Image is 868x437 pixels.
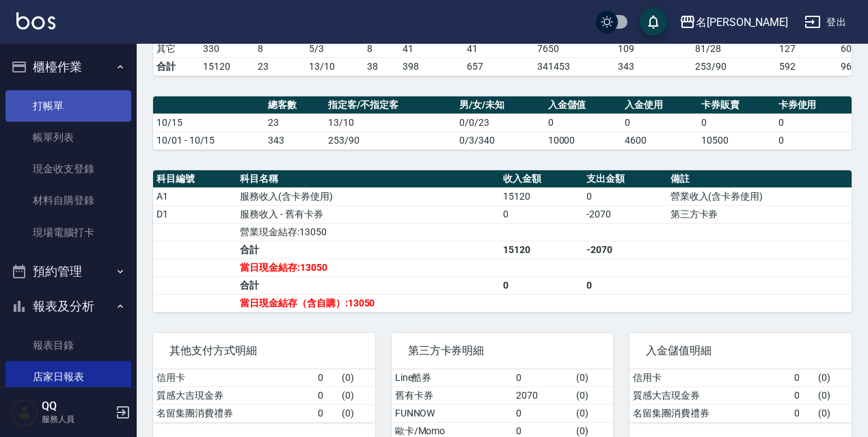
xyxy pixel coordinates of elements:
td: 當日現金結存（含自購）:13050 [236,294,500,312]
h5: QQ [42,399,111,413]
th: 卡券使用 [775,96,852,114]
td: A1 [153,187,236,205]
th: 備註 [667,170,852,188]
td: 0/0/23 [456,114,544,131]
td: 0 [314,369,338,387]
button: 登出 [799,10,852,35]
td: 7650 [534,40,614,57]
td: 8 [364,40,399,57]
th: 科目名稱 [236,170,500,188]
span: 第三方卡券明細 [408,344,597,358]
td: 41 [463,40,534,57]
td: 0 [500,276,583,294]
td: ( 0 ) [815,404,852,422]
td: 當日現金結存:13050 [236,259,500,276]
td: 0 [500,205,583,223]
img: Logo [16,12,55,29]
th: 支出金額 [583,170,666,188]
td: 4600 [621,131,698,149]
td: 23 [265,114,325,131]
td: 0 [314,404,338,422]
td: 信用卡 [153,369,314,387]
button: 櫃檯作業 [5,49,131,85]
table: a dense table [153,96,852,150]
table: a dense table [629,369,852,423]
td: 0 [791,386,815,404]
td: ( 0 ) [815,386,852,404]
td: 信用卡 [629,369,791,387]
td: ( 0 ) [573,369,613,387]
p: 服務人員 [42,413,111,425]
td: -2070 [583,205,666,223]
td: 營業現金結存:13050 [236,223,500,241]
td: -2070 [583,241,666,259]
a: 報表目錄 [5,330,131,361]
td: 253/90 [692,57,776,75]
td: 0/3/340 [456,131,544,149]
th: 收入金額 [500,170,583,188]
td: 13/10 [325,114,456,131]
td: 0 [583,276,666,294]
td: 10/15 [153,114,265,131]
button: 報表及分析 [5,289,131,324]
a: 店家日報表 [5,361,131,393]
td: 109 [614,40,692,57]
span: 入金儲值明細 [646,344,835,358]
td: 0 [314,386,338,404]
td: 10500 [698,131,774,149]
td: 398 [399,57,463,75]
td: 657 [463,57,534,75]
td: Line酷券 [392,369,513,387]
td: 343 [614,57,692,75]
td: 15120 [500,187,583,205]
td: 23 [254,57,306,75]
td: 341453 [534,57,614,75]
td: D1 [153,205,236,223]
a: 打帳單 [5,90,131,122]
td: 0 [621,114,698,131]
th: 指定客/不指定客 [325,96,456,114]
img: Person [11,399,38,426]
div: 名[PERSON_NAME] [696,14,788,31]
td: 舊有卡券 [392,386,513,404]
td: 5 / 3 [306,40,364,57]
th: 科目編號 [153,170,236,188]
td: 10/01 - 10/15 [153,131,265,149]
a: 帳單列表 [5,122,131,153]
td: 38 [364,57,399,75]
th: 卡券販賣 [698,96,774,114]
td: 合計 [153,57,200,75]
td: 服務收入 - 舊有卡券 [236,205,500,223]
th: 男/女/未知 [456,96,544,114]
td: 營業收入(含卡券使用) [667,187,852,205]
td: 330 [200,40,254,57]
td: 其它 [153,40,200,57]
td: 13/10 [306,57,364,75]
td: 0 [698,114,774,131]
button: 預約管理 [5,254,131,289]
td: 2070 [513,386,573,404]
td: 質感大吉現金券 [629,386,791,404]
span: 其他支付方式明細 [169,344,359,358]
table: a dense table [153,170,852,313]
td: 0 [775,131,852,149]
td: 服務收入(含卡券使用) [236,187,500,205]
td: 10000 [545,131,621,149]
td: 15120 [500,241,583,259]
th: 入金儲值 [545,96,621,114]
a: 現場電腦打卡 [5,217,131,248]
td: ( 0 ) [573,386,613,404]
td: FUNNOW [392,404,513,422]
td: 0 [583,187,666,205]
td: 0 [513,404,573,422]
td: 名留集團消費禮券 [153,404,314,422]
a: 材料自購登錄 [5,185,131,216]
td: ( 0 ) [338,404,375,422]
a: 現金收支登錄 [5,153,131,185]
td: 343 [265,131,325,149]
td: 合計 [236,241,500,259]
td: 0 [545,114,621,131]
td: 名留集團消費禮券 [629,404,791,422]
th: 入金使用 [621,96,698,114]
td: 質感大吉現金券 [153,386,314,404]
